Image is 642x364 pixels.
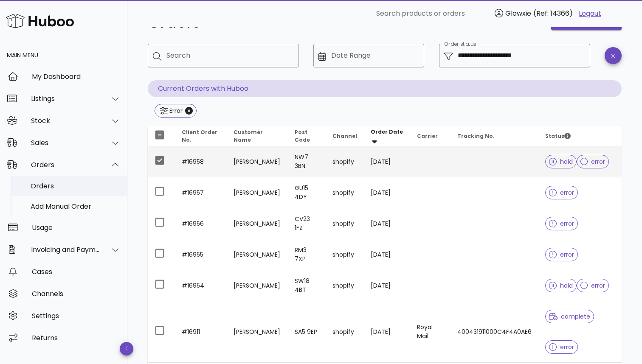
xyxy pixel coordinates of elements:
[227,177,288,208] td: [PERSON_NAME]
[227,301,288,363] td: [PERSON_NAME]
[31,202,121,210] div: Add Manual Order
[533,8,573,18] span: (Ref: 14366)
[410,301,451,363] td: Royal Mail
[579,8,601,19] a: Logout
[288,208,326,239] td: CV23 1FZ
[175,146,227,177] td: #16958
[295,129,310,143] span: Post Code
[326,208,364,239] td: shopify
[31,246,100,254] div: Invoicing and Payments
[32,268,121,276] div: Cases
[326,270,364,301] td: shopify
[288,126,326,146] th: Post Code
[326,126,364,146] th: Channel
[580,283,605,288] span: error
[364,301,410,363] td: [DATE]
[32,73,121,81] div: My Dashboard
[371,128,403,135] span: Order Date
[288,270,326,301] td: SW18 4BT
[31,139,100,147] div: Sales
[549,221,574,227] span: error
[549,314,590,319] span: complete
[505,8,531,18] span: Glowxie
[185,107,193,115] button: Close
[32,312,121,320] div: Settings
[175,270,227,301] td: #16954
[227,146,288,177] td: [PERSON_NAME]
[538,126,622,146] th: Status
[288,146,326,177] td: NW7 3BN
[549,159,573,165] span: hold
[549,283,573,288] span: hold
[227,239,288,270] td: [PERSON_NAME]
[364,208,410,239] td: [DATE]
[364,239,410,270] td: [DATE]
[457,132,495,140] span: Tracking No.
[549,190,574,196] span: error
[288,301,326,363] td: SA5 9EP
[549,252,574,258] span: error
[182,129,217,143] span: Client Order No.
[326,239,364,270] td: shopify
[148,80,622,97] p: Current Orders with Huboo
[332,132,357,140] span: Channel
[227,126,288,146] th: Customer Name
[227,208,288,239] td: [PERSON_NAME]
[148,15,541,30] h1: Orders
[417,132,438,140] span: Carrier
[32,290,121,298] div: Channels
[168,106,183,115] div: Error
[444,41,476,48] label: Order status
[410,126,451,146] th: Carrier
[234,129,263,143] span: Customer Name
[451,301,538,363] td: 400431911000C4F4A0AE6
[288,177,326,208] td: GU15 4DY
[31,95,100,103] div: Listings
[6,12,74,30] img: Huboo Logo
[175,239,227,270] td: #16955
[175,301,227,363] td: #16911
[549,344,574,350] span: error
[31,117,100,125] div: Stock
[32,224,121,232] div: Usage
[326,177,364,208] td: shopify
[364,146,410,177] td: [DATE]
[31,161,100,169] div: Orders
[580,159,605,165] span: error
[364,126,410,146] th: Order Date: Sorted descending. Activate to remove sorting.
[364,270,410,301] td: [DATE]
[227,270,288,301] td: [PERSON_NAME]
[31,182,121,190] div: Orders
[32,334,121,342] div: Returns
[545,132,571,140] span: Status
[364,177,410,208] td: [DATE]
[288,239,326,270] td: RM3 7XP
[326,301,364,363] td: shopify
[175,177,227,208] td: #16957
[326,146,364,177] td: shopify
[175,126,227,146] th: Client Order No.
[175,208,227,239] td: #16956
[451,126,538,146] th: Tracking No.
